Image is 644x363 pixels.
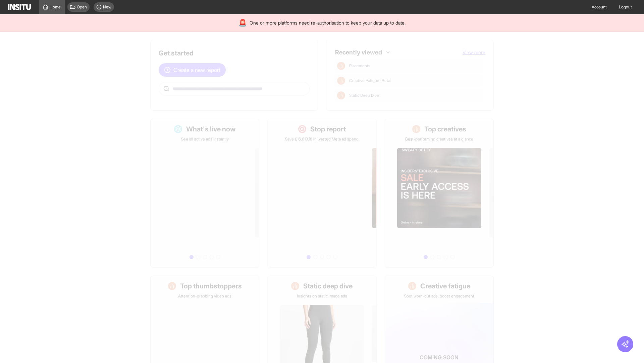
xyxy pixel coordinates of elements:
span: Home [50,4,61,10]
div: 🚨 [238,18,247,28]
img: Logo [8,4,31,10]
span: One or more platforms need re-authorisation to keep your data up to date. [250,19,406,26]
span: Open [77,4,87,10]
span: New [103,4,111,10]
